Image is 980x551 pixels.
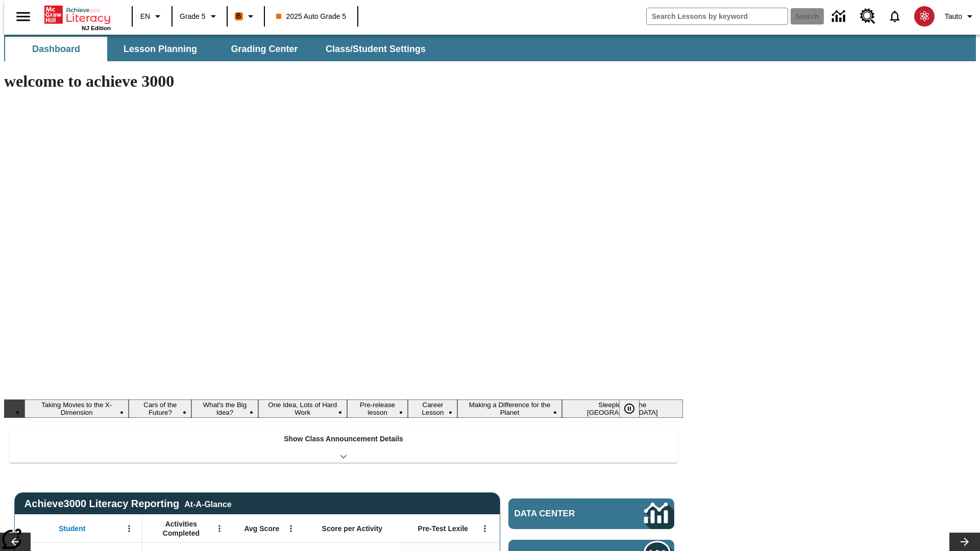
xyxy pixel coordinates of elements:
button: Select a new avatar [908,3,941,30]
button: Slide 4 One Idea, Lots of Hard Work [258,399,347,418]
button: Open Menu [477,521,493,536]
button: Lesson Planning [109,37,211,61]
div: SubNavbar [4,35,976,61]
button: Pause [619,399,640,418]
button: Dashboard [5,37,107,61]
button: Slide 7 Making a Difference for the Planet [457,399,561,418]
span: Pre-Test Lexile [418,524,469,533]
a: Notifications [881,3,908,30]
span: Student [59,524,85,533]
button: Slide 8 Sleepless in the Animal Kingdom [562,399,683,418]
img: avatar image [914,6,935,27]
div: At-A-Glance [184,498,231,509]
button: Open side menu [8,2,38,32]
button: Class/Student Settings [317,37,434,61]
input: search field [647,8,788,24]
button: Open Menu [283,521,299,536]
span: EN [140,11,150,22]
button: Grading Center [213,37,315,61]
button: Boost Class color is orange. Change class color [231,7,261,26]
button: Slide 3 What's the Big Idea? [191,399,258,418]
span: Grade 5 [180,11,206,22]
a: Data Center [826,3,854,31]
div: Show Class Announcement Details [9,428,678,463]
button: Open Menu [121,521,137,536]
button: Lesson carousel, Next [949,533,980,551]
button: Grade: Grade 5, Select a grade [176,7,224,26]
div: Home [44,4,111,31]
button: Profile/Settings [941,7,980,26]
span: NJ Edition [82,25,111,31]
span: Activities Completed [148,519,215,538]
button: Language: EN, Select a language [136,7,168,26]
span: Data Center [514,509,610,519]
span: B [236,10,241,22]
span: Tauto [945,11,962,22]
button: Slide 6 Career Lesson [408,399,457,418]
h1: welcome to achieve 3000 [4,72,683,91]
button: Slide 2 Cars of the Future? [129,399,191,418]
a: Resource Center, Will open in new tab [854,3,881,30]
button: Open Menu [212,521,227,536]
button: Slide 1 Taking Movies to the X-Dimension [24,399,129,418]
span: Avg Score [244,524,279,533]
div: SubNavbar [4,37,435,61]
button: Slide 5 Pre-release lesson [347,399,408,418]
div: Pause [619,399,650,418]
a: Data Center [508,498,674,529]
a: Home [44,5,111,25]
span: Score per Activity [322,524,383,533]
p: Show Class Announcement Details [284,434,403,444]
span: Achieve3000 Literacy Reporting [24,498,232,510]
span: 2025 Auto Grade 5 [276,11,347,22]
